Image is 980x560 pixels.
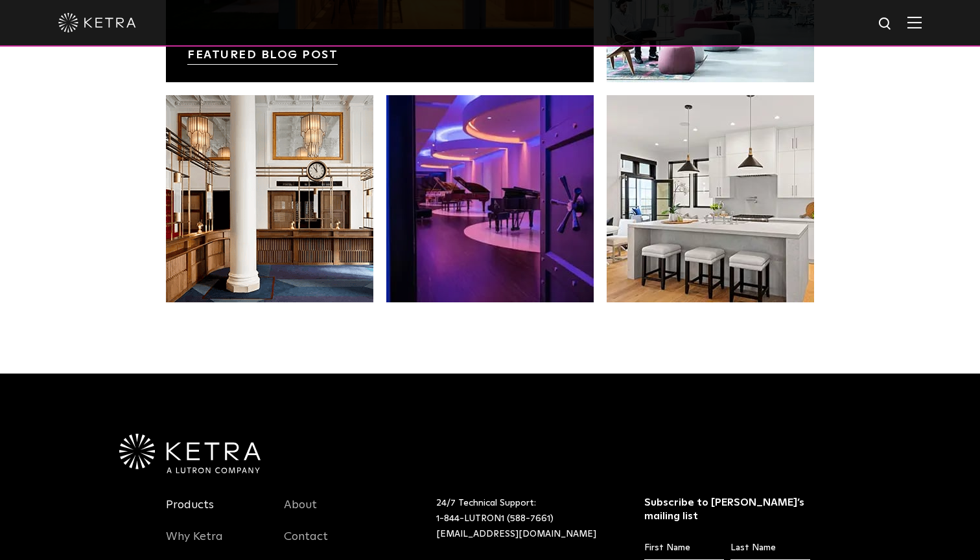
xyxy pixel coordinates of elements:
[58,13,136,32] img: ketra-logo-2019-white
[166,498,214,528] a: Products
[284,530,328,559] a: Contact
[436,530,596,539] a: [EMAIL_ADDRESS][DOMAIN_NAME]
[436,514,554,523] a: 1-844-LUTRON1 (588-7661)
[119,434,261,474] img: Ketra-aLutronCo_White_RGB
[644,496,811,523] h3: Subscribe to [PERSON_NAME]’s mailing list
[284,498,317,528] a: About
[436,496,612,542] p: 24/7 Technical Support:
[878,16,894,32] img: search icon
[166,530,223,559] a: Why Ketra
[907,16,922,28] img: Hamburger%20Nav.svg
